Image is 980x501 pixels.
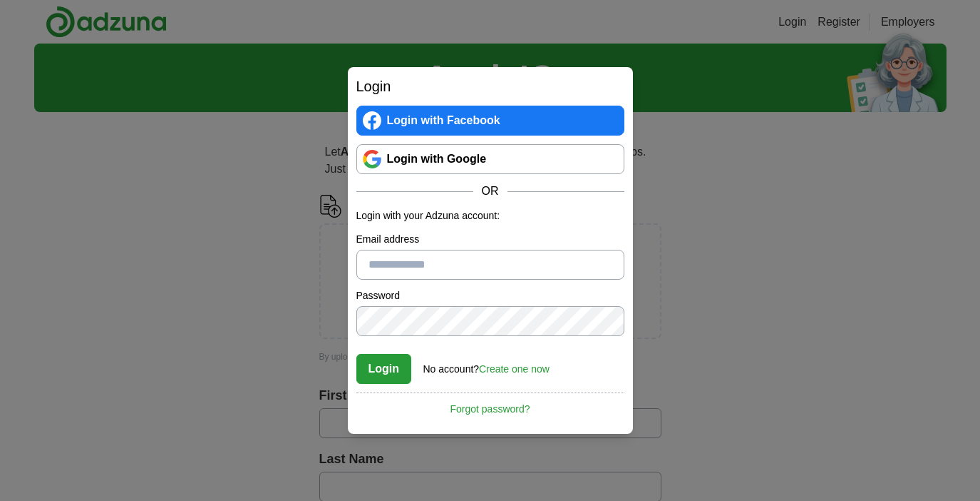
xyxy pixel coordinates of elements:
label: Password [356,288,624,303]
a: Login with Google [356,144,624,174]
button: Login [356,354,412,384]
p: Login with your Adzuna account: [356,208,624,223]
a: Forgot password? [356,393,624,417]
div: No account? [423,353,550,377]
a: Login with Facebook [356,106,624,136]
span: OR [473,183,507,200]
label: Email address [356,232,624,247]
h2: Login [356,76,624,97]
a: Create one now [479,363,550,375]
